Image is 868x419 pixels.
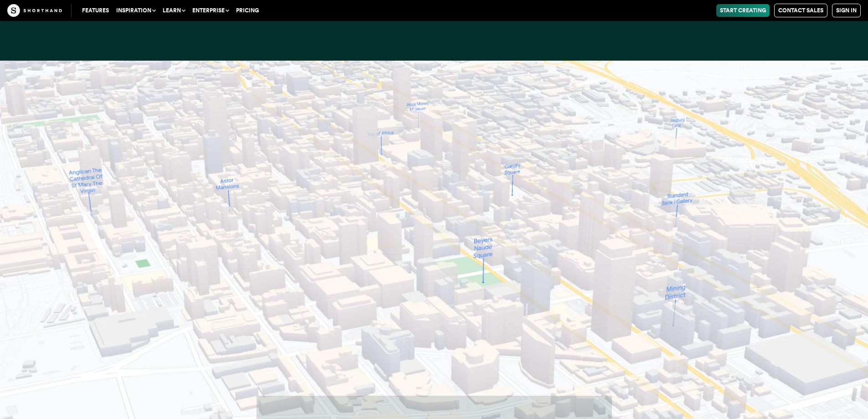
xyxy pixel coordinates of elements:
[78,4,113,17] a: Features
[832,4,861,17] a: Sign in
[774,4,827,17] a: Contact Sales
[159,4,189,17] button: Learn
[232,4,262,17] a: Pricing
[113,4,159,17] button: Inspiration
[716,4,770,17] a: Start Creating
[189,4,232,17] button: Enterprise
[7,4,62,17] img: The Craft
